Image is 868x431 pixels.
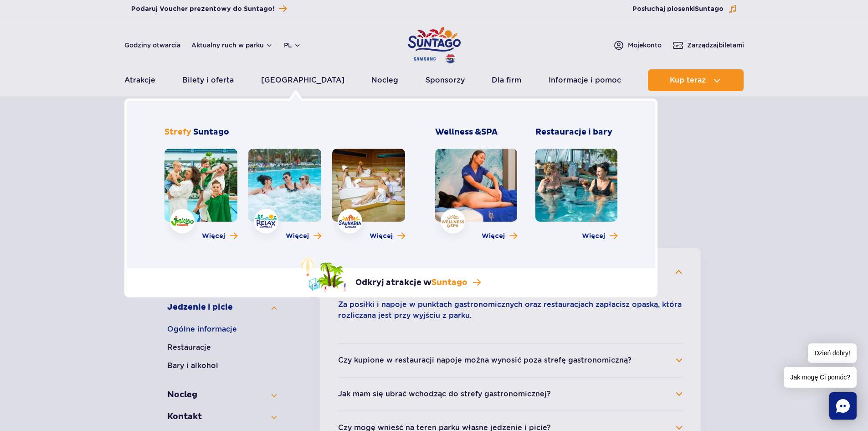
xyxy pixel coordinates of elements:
span: Więcej [286,232,309,241]
span: Suntago [193,127,229,137]
span: Jak mogę Ci pomóc? [784,367,857,388]
a: Więcej o strefie Jamango [202,232,237,241]
span: Więcej [370,232,393,241]
div: Chat [829,392,857,420]
button: pl [284,41,301,50]
a: [GEOGRAPHIC_DATA] [261,69,344,91]
span: Wellness & [435,127,498,137]
span: SPA [481,127,498,137]
h3: Restauracje i bary [535,127,617,138]
button: Aktualny ruch w parku [191,42,273,49]
a: Więcej o Wellness & SPA [482,232,517,241]
a: Informacje i pomoc [549,69,621,91]
span: Więcej [582,232,605,241]
a: Bilety i oferta [182,69,234,91]
a: Więcej o strefie Saunaria [370,232,405,241]
span: Więcej [202,232,225,241]
a: Więcej o strefie Relax [286,232,321,241]
a: Więcej o Restauracje i bary [582,232,617,241]
a: Nocleg [371,69,398,91]
span: Kup teraz [670,76,706,84]
a: Odkryj atrakcje wSuntago [301,257,481,293]
a: Atrakcje [124,69,155,91]
a: Zarządzajbiletami [673,40,744,51]
a: Sponsorzy [426,69,465,91]
a: Mojekonto [613,40,662,51]
button: Kup teraz [648,69,744,91]
span: Dzień dobry! [808,343,857,363]
span: Więcej [482,232,505,241]
p: Odkryj atrakcje w [355,277,467,288]
span: Strefy [164,127,191,137]
span: Zarządzaj biletami [687,41,744,50]
span: Moje konto [628,41,662,50]
span: Suntago [431,277,467,288]
a: Dla firm [492,69,521,91]
a: Godziny otwarcia [124,41,180,50]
